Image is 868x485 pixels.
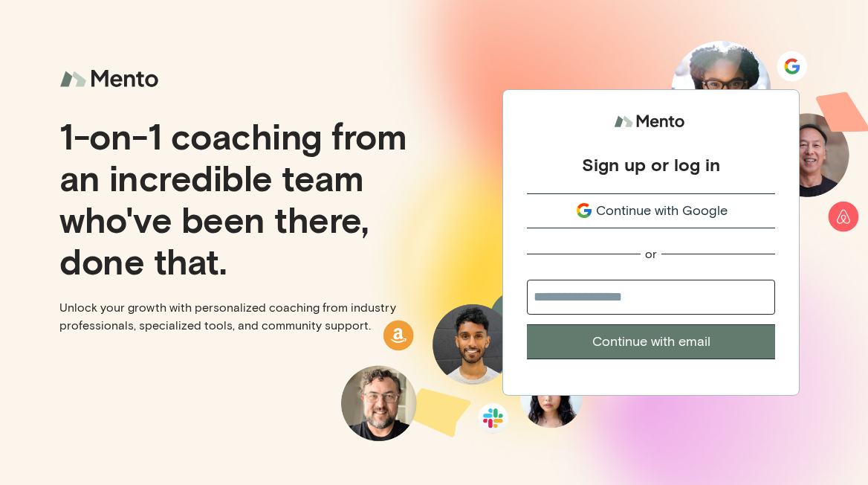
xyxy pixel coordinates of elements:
img: logo [59,60,163,99]
p: Unlock your growth with personalized coaching from industry professionals, specialized tools, and... [59,299,422,335]
div: or [645,246,657,262]
button: Continue with Google [527,193,775,228]
div: Sign up or log in [582,153,720,176]
span: Continue with Google [596,201,728,221]
button: Continue with email [527,324,775,359]
img: logo.svg [614,108,688,135]
p: 1-on-1 coaching from an incredible team who've been there, done that. [59,115,422,281]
